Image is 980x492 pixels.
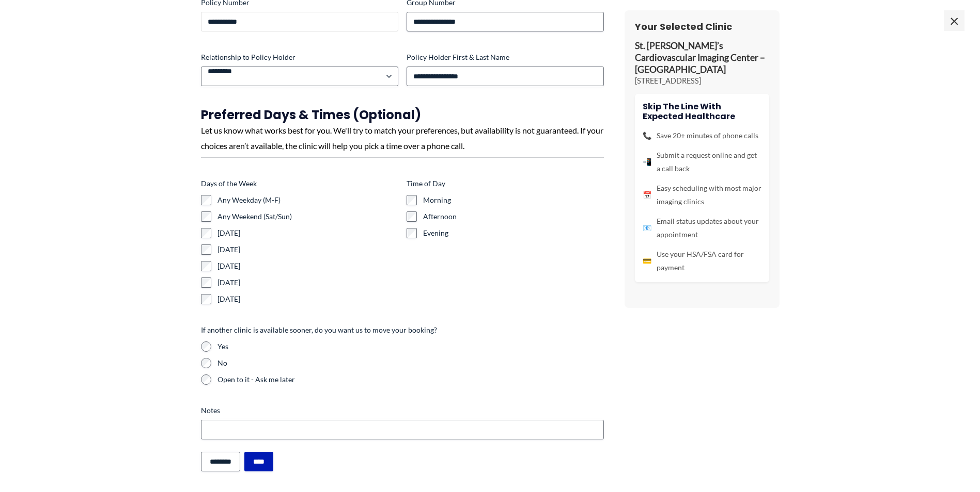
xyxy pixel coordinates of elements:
span: 📅 [643,188,651,202]
span: 📧 [643,221,651,235]
label: Any Weekend (Sat/Sun) [217,211,398,222]
h4: Skip the line with Expected Healthcare [643,102,761,121]
label: [DATE] [217,294,398,304]
li: Save 20+ minutes of phone calls [643,129,761,142]
label: Afternoon [423,211,604,222]
li: Easy scheduling with most major imaging clinics [643,182,761,208]
label: [DATE] [217,244,398,255]
li: Submit a request online and get a call back [643,149,761,175]
li: Email status updates about your appointment [643,215,761,241]
h3: Preferred Days & Times (Optional) [201,107,604,123]
p: [STREET_ADDRESS] [635,76,769,86]
label: No [217,358,604,368]
label: Relationship to Policy Holder [201,52,398,62]
label: Open to it - Ask me later [217,374,604,385]
div: Let us know what works best for you. We'll try to match your preferences, but availability is not... [201,123,604,153]
label: Policy Holder First & Last Name [407,52,604,62]
span: × [944,10,965,31]
h3: Your Selected Clinic [635,21,769,32]
label: Evening [423,228,604,238]
label: [DATE] [217,277,398,288]
label: [DATE] [217,261,398,271]
p: St. [PERSON_NAME]’s Cardiovascular Imaging Center – [GEOGRAPHIC_DATA] [635,40,769,76]
span: 📞 [643,129,651,142]
label: Morning [423,195,604,205]
label: Notes [201,405,604,416]
legend: If another clinic is available sooner, do you want us to move your booking? [201,325,437,335]
legend: Time of Day [407,178,445,189]
li: Use your HSA/FSA card for payment [643,248,761,274]
span: 📲 [643,155,651,169]
span: 💳 [643,254,651,268]
label: Yes [217,341,604,352]
label: Any Weekday (M-F) [217,195,398,205]
legend: Days of the Week [201,178,257,189]
label: [DATE] [217,228,398,238]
